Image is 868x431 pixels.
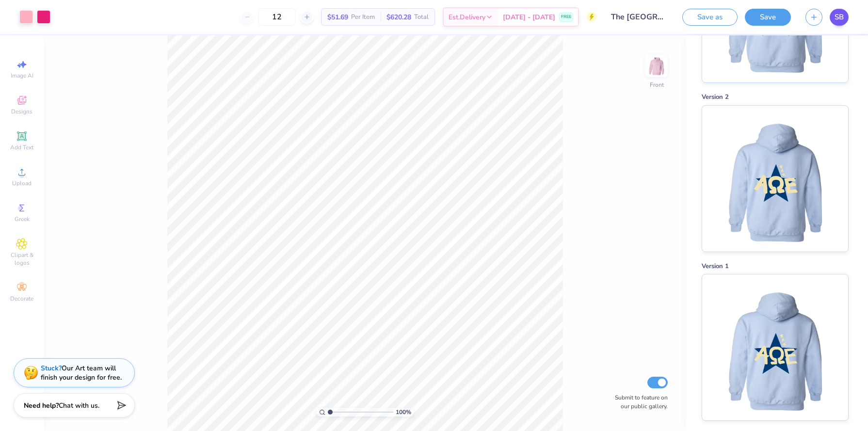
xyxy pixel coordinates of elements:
[41,364,122,382] div: Our Art team will finish your design for free.
[682,9,738,26] button: Save as
[386,12,411,22] span: $620.28
[715,274,835,420] img: Version 1
[41,364,62,373] strong: Stuck?
[5,251,39,267] span: Clipart & logos
[10,295,33,303] span: Decorate
[327,12,348,22] span: $51.69
[258,8,296,26] input: – –
[702,262,849,271] div: Version 1
[15,215,30,223] span: Greek
[10,144,33,151] span: Add Text
[561,14,571,20] span: FREE
[12,179,32,187] span: Upload
[610,393,668,411] label: Submit to feature on our public gallery.
[715,106,835,252] img: Version 2
[59,401,99,410] span: Chat with us.
[702,93,849,102] div: Version 2
[11,108,32,115] span: Designs
[650,80,664,89] div: Front
[414,12,429,22] span: Total
[503,12,555,22] span: [DATE] - [DATE]
[351,12,375,22] span: Per Item
[11,72,33,80] span: Image AI
[647,56,666,76] img: Front
[604,7,675,27] input: Untitled Design
[745,9,791,26] button: Save
[396,408,411,416] span: 100 %
[24,401,59,410] strong: Need help?
[835,12,844,23] span: SB
[449,12,485,22] span: Est. Delivery
[830,9,849,26] a: SB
